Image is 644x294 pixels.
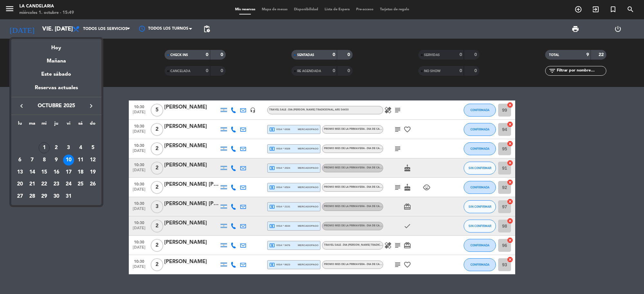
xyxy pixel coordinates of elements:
td: 19 de octubre de 2025 [87,166,99,178]
div: 26 [87,179,98,190]
th: sábado [75,120,87,130]
td: 18 de octubre de 2025 [75,166,87,178]
th: lunes [14,120,26,130]
div: 28 [27,191,38,202]
td: 9 de octubre de 2025 [50,154,62,166]
div: 25 [75,179,86,190]
th: miércoles [38,120,50,130]
td: 17 de octubre de 2025 [62,166,75,178]
th: jueves [50,120,62,130]
div: 24 [63,179,74,190]
td: 1 de octubre de 2025 [38,142,50,154]
td: 22 de octubre de 2025 [38,178,50,190]
td: 10 de octubre de 2025 [62,154,75,166]
div: 16 [51,167,62,178]
div: 27 [14,191,25,202]
td: 29 de octubre de 2025 [38,190,50,203]
td: 30 de octubre de 2025 [50,190,62,203]
div: Reservas actuales [11,84,101,97]
div: 6 [14,155,25,166]
div: 30 [51,191,62,202]
th: viernes [62,120,75,130]
span: octubre 2025 [27,102,85,110]
td: 20 de octubre de 2025 [14,178,26,190]
td: 8 de octubre de 2025 [38,154,50,166]
div: 9 [51,155,62,166]
div: Hoy [11,39,101,52]
div: 12 [87,155,98,166]
i: keyboard_arrow_right [87,102,95,110]
div: 5 [87,142,98,153]
td: 28 de octubre de 2025 [26,190,38,203]
td: 4 de octubre de 2025 [75,142,87,154]
td: 24 de octubre de 2025 [62,178,75,190]
div: 1 [39,142,50,153]
div: Mañana [11,52,101,65]
th: domingo [87,120,99,130]
div: 23 [51,179,62,190]
td: 23 de octubre de 2025 [50,178,62,190]
td: 5 de octubre de 2025 [87,142,99,154]
td: 27 de octubre de 2025 [14,190,26,203]
td: 7 de octubre de 2025 [26,154,38,166]
div: 7 [27,155,38,166]
td: 13 de octubre de 2025 [14,166,26,178]
td: 21 de octubre de 2025 [26,178,38,190]
div: 10 [63,155,74,166]
div: 29 [39,191,50,202]
td: 12 de octubre de 2025 [87,154,99,166]
div: Este sábado [11,65,101,83]
td: 6 de octubre de 2025 [14,154,26,166]
i: keyboard_arrow_left [18,102,25,110]
div: 17 [63,167,74,178]
div: 21 [27,179,38,190]
button: keyboard_arrow_right [85,102,97,110]
div: 11 [75,155,86,166]
div: 14 [27,167,38,178]
td: 14 de octubre de 2025 [26,166,38,178]
td: 2 de octubre de 2025 [50,142,62,154]
div: 20 [14,179,25,190]
div: 4 [75,142,86,153]
button: keyboard_arrow_left [16,102,27,110]
div: 13 [14,167,25,178]
td: 11 de octubre de 2025 [75,154,87,166]
td: 15 de octubre de 2025 [38,166,50,178]
td: OCT. [14,130,99,142]
div: 31 [63,191,74,202]
div: 2 [51,142,62,153]
div: 15 [39,167,50,178]
div: 3 [63,142,74,153]
td: 3 de octubre de 2025 [62,142,75,154]
td: 25 de octubre de 2025 [75,178,87,190]
th: martes [26,120,38,130]
div: 22 [39,179,50,190]
div: 19 [87,167,98,178]
td: 26 de octubre de 2025 [87,178,99,190]
td: 31 de octubre de 2025 [62,190,75,203]
td: 16 de octubre de 2025 [50,166,62,178]
div: 8 [39,155,50,166]
div: 18 [75,167,86,178]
